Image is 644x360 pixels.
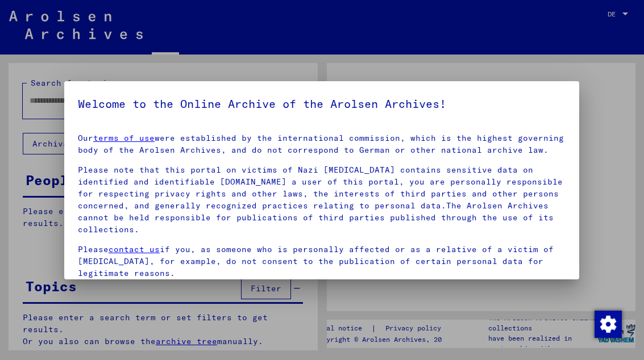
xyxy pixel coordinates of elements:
[78,95,566,113] h5: Welcome to the Online Archive of the Arolsen Archives!
[93,133,155,143] a: terms of use
[594,310,621,337] div: Zustimmung ändern
[78,164,566,236] p: Please note that this portal on victims of Nazi [MEDICAL_DATA] contains sensitive data on identif...
[78,244,566,279] p: Please if you, as someone who is personally affected or as a relative of a victim of [MEDICAL_DAT...
[78,132,566,156] p: Our were established by the international commission, which is the highest governing body of the ...
[595,311,622,338] img: Zustimmung ändern
[109,244,160,254] a: contact us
